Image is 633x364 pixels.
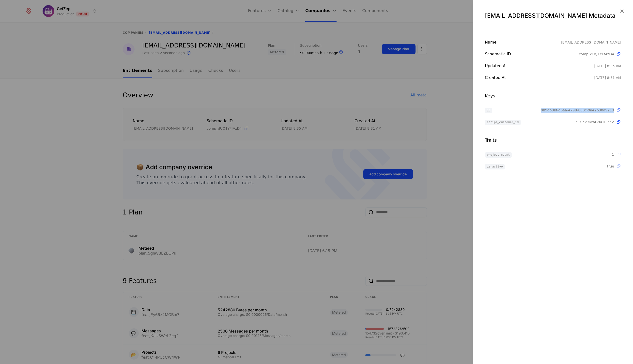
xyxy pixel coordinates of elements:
[485,92,621,99] div: Keys
[485,63,594,69] div: Updated at
[607,164,614,169] span: true
[485,152,512,158] span: project_count
[594,63,621,68] div: 8/12/25, 8:35 AM
[579,52,614,57] span: comp_dUQ1YFfAzD4
[561,39,621,45] div: [EMAIL_ADDRESS][DOMAIN_NAME]
[485,108,492,113] span: id
[485,164,505,169] span: is_active
[575,120,614,124] span: cus_SqzMwG84TEjheV
[485,39,561,45] div: Name
[485,137,621,144] div: Traits
[485,75,594,81] div: Created at
[485,51,579,57] div: Schematic ID
[485,120,521,125] span: stripe_customer_id
[541,108,614,113] span: 089db8bf-d6aa-4798-800c-9a42b30a9213
[594,75,621,80] div: 8/12/25, 8:31 AM
[485,12,621,20] div: [EMAIL_ADDRESS][DOMAIN_NAME] Metadata
[612,152,614,157] span: 1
